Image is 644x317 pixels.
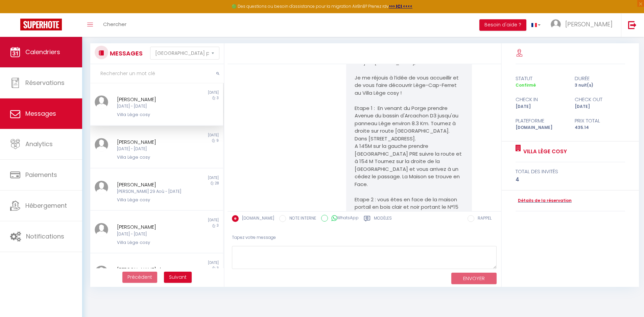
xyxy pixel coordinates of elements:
div: [DATE] [157,175,223,181]
div: check out [570,95,629,104]
div: [DATE] [157,218,223,223]
img: ... [95,138,108,152]
span: Hébergement [25,201,67,210]
div: [DATE] - [DATE] [117,231,186,237]
div: Plateforme [511,117,570,125]
span: 28 [215,181,219,186]
div: Prix total [570,117,629,125]
button: Besoin d'aide ? [479,19,526,31]
span: 9 [216,138,219,143]
div: 3 nuit(s) [570,82,629,89]
button: Next [164,272,192,283]
span: Précédent [127,274,152,280]
div: [DATE] - [DATE] [117,103,186,110]
div: Villa Lège cosy [117,197,186,203]
label: [DOMAIN_NAME] [239,215,274,223]
a: >>> ICI <<<< [389,3,412,9]
a: Détails de la réservation [516,198,572,204]
div: [DATE] - [DATE] [117,146,186,152]
span: Confirmé [516,82,536,88]
span: Paiements [25,171,57,179]
span: Analytics [25,140,53,148]
p: Etape 1 : En venant du Porge prendre Avenue du bassin d'Arcachon D3 jusqu'au panneau Lège environ... [355,105,463,249]
img: Super Booking [20,19,62,30]
a: ... [PERSON_NAME] [546,13,621,37]
div: [PERSON_NAME] [117,95,186,104]
span: 3 [217,95,219,100]
div: [DATE] [570,104,629,110]
div: [DATE] [157,133,223,138]
div: statut [511,74,570,83]
p: Je me réjouis à l’idée de vous accueillir et de vous faire découvrir Lège-Cap-Ferret au Villa Lèg... [355,74,463,97]
div: [PERSON_NAME] [117,223,186,231]
div: [DOMAIN_NAME] [511,124,570,131]
div: Villa Lège cosy [117,154,186,161]
span: Suivant [169,274,187,280]
span: 3 [217,266,219,271]
a: Chercher [98,13,132,37]
div: Tapez votre message [232,229,497,246]
span: Chercher [103,21,126,28]
span: Calendriers [25,48,60,56]
div: check in [511,95,570,104]
h3: MESSAGES [108,46,143,61]
label: RAPPEL [474,215,492,223]
span: Notifications [26,232,64,241]
div: [PERSON_NAME] de Zegwaart [117,266,186,281]
img: ... [95,223,108,236]
div: [PERSON_NAME] [117,181,186,189]
div: Villa Lège cosy [117,111,186,118]
div: [DATE] [157,90,223,95]
img: ... [95,181,108,194]
div: [DATE] [511,104,570,110]
img: ... [95,266,108,279]
div: 435.14 [570,124,629,131]
a: Villa Lège cosy [521,148,567,156]
div: Villa Lège cosy [117,239,186,246]
input: Rechercher un mot clé [90,64,224,83]
div: total des invités [516,167,625,176]
img: ... [551,19,561,29]
img: logout [628,21,637,29]
label: Modèles [374,215,392,224]
div: [DATE] [157,260,223,266]
span: Réservations [25,78,65,87]
span: [PERSON_NAME] [565,20,613,28]
span: 3 [217,223,219,228]
div: 4 [516,176,625,184]
button: Previous [122,272,157,283]
label: WhatsApp [328,215,359,222]
img: ... [95,95,108,109]
span: Messages [25,109,56,118]
div: [PERSON_NAME] 29 Aoû - [DATE] [117,188,186,195]
label: NOTE INTERNE [286,215,316,223]
button: ENVOYER [451,273,497,285]
div: [PERSON_NAME] [117,138,186,146]
div: durée [570,74,629,83]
